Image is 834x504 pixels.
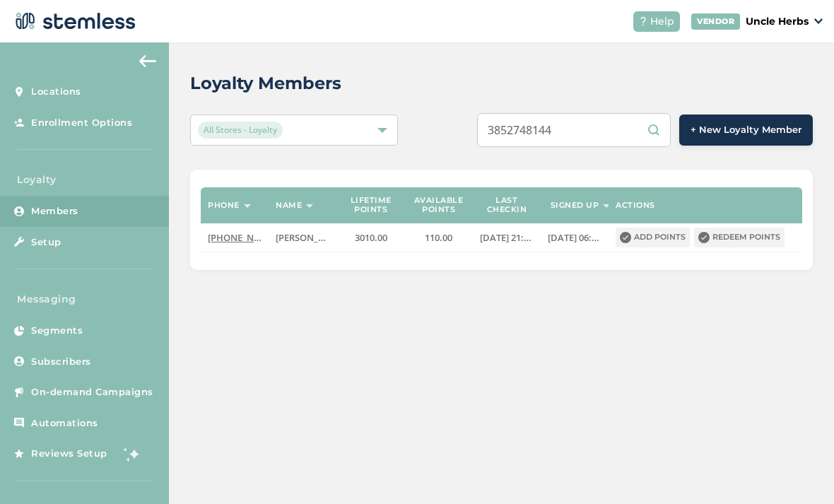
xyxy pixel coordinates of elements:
[198,122,283,139] span: All Stores - Loyalty
[691,13,740,30] div: VENDOR
[31,416,98,430] span: Automations
[11,7,136,35] img: logo-dark-0685b13c.svg
[31,385,153,399] span: On-demand Campaigns
[118,440,146,468] img: glitter-stars-b7820f95.gif
[31,355,91,369] span: Subscribers
[31,324,83,338] span: Segments
[139,55,156,66] img: icon-arrow-back-accent-c549486e.svg
[814,18,823,24] img: icon_down-arrow-small-66adaf34.svg
[477,113,671,147] input: Search
[31,85,81,99] span: Locations
[639,17,647,25] img: icon-help-white-03924b79.svg
[31,235,61,250] span: Setup
[31,447,107,461] span: Reviews Setup
[650,14,674,29] span: Help
[31,116,132,130] span: Enrollment Options
[763,436,834,504] iframe: Chat Widget
[31,204,78,218] span: Members
[679,115,813,146] button: + New Loyalty Member
[746,14,809,29] p: Uncle Herbs
[190,71,341,96] h2: Loyalty Members
[691,123,801,137] span: + New Loyalty Member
